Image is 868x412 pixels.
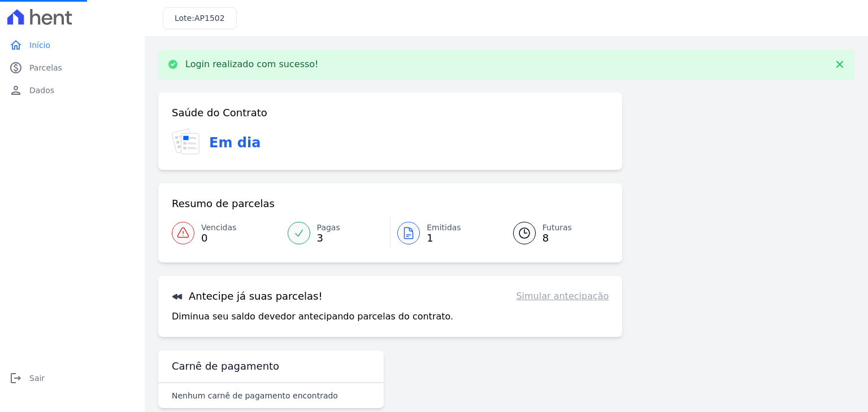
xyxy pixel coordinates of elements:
a: Pagas 3 [281,217,390,249]
i: home [9,38,23,52]
span: Parcelas [29,62,62,73]
h3: Resumo de parcelas [172,197,275,211]
span: Vencidas [201,222,236,234]
a: Simular antecipação [516,290,609,303]
span: Dados [29,85,54,96]
span: 3 [317,234,340,243]
span: Futuras [542,222,572,234]
span: Início [29,40,50,51]
span: Pagas [317,222,340,234]
a: paidParcelas [5,56,140,79]
p: Login realizado com sucesso! [185,59,319,70]
a: Emitidas 1 [390,217,500,249]
span: AP1502 [194,14,225,23]
i: logout [9,371,23,385]
h3: Antecipe já suas parcelas! [172,290,323,303]
h3: Carnê de pagamento [172,360,279,373]
a: Vencidas 0 [172,217,281,249]
h3: Saúde do Contrato [172,106,267,120]
a: homeInício [5,34,140,56]
span: Sair [29,372,45,384]
span: 0 [201,234,236,243]
i: paid [9,61,23,74]
a: personDados [5,79,140,102]
span: 8 [542,234,572,243]
p: Nenhum carnê de pagamento encontrado [172,390,338,401]
p: Diminua seu saldo devedor antecipando parcelas do contrato. [172,310,453,323]
span: 1 [427,234,461,243]
a: logoutSair [5,367,140,389]
h3: Lote: [175,12,225,24]
i: person [9,84,23,97]
span: Emitidas [427,222,461,234]
h3: Em dia [209,133,261,153]
a: Futuras 8 [500,217,609,249]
